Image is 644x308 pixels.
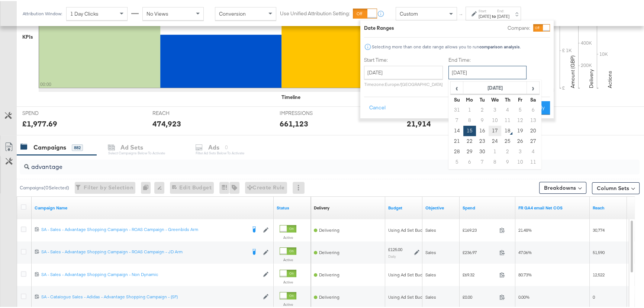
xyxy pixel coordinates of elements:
span: Delivering [319,293,339,299]
span: ↑ [458,13,465,15]
label: Active [280,234,296,239]
div: 474,923 [152,117,181,128]
td: 4 [501,104,514,114]
td: 6 [463,156,476,166]
td: 22 [463,135,476,145]
text: Actions [606,70,613,87]
span: Sales [425,226,436,232]
div: [DATE] [479,12,491,18]
td: 20 [527,125,539,135]
div: 661,123 [280,117,308,128]
text: Amount (GBP) [569,54,576,87]
span: £0.00 [463,293,496,299]
div: KPIs [22,32,33,39]
div: £125.00 [388,246,402,251]
span: Custom [400,9,418,16]
td: 30 [476,145,489,156]
span: REACH [152,109,208,116]
span: IMPRESSIONS [280,109,335,116]
td: 28 [451,145,463,156]
td: 7 [451,114,463,125]
td: 6 [527,104,539,114]
div: Campaigns ( 0 Selected) [20,183,69,190]
td: 25 [501,135,514,145]
td: 5 [514,104,527,114]
div: Attribution Window: [22,10,62,15]
div: Delivery [314,204,329,210]
th: Th [501,93,514,104]
a: SA - Sales - Advantage Shopping Campaign - ROAS Campaign - JD Arm [41,248,246,255]
button: Breakdowns [539,181,586,193]
span: 0.00% [518,293,529,299]
text: Delivery [588,68,595,87]
div: SA - Sales - Advantage Shopping Campaign - ROAS Campaign - JD Arm [41,248,246,254]
span: ‹ [451,81,463,92]
a: Reflects the ability of your Ad Campaign to achieve delivery based on ad states, schedule and bud... [314,204,329,210]
td: 7 [476,156,489,166]
td: 15 [463,125,476,135]
td: 5 [451,156,463,166]
th: [DATE] [463,81,527,93]
div: Campaigns [33,142,66,151]
div: 0 [141,181,154,193]
span: SPEND [22,109,78,116]
span: 0 [593,293,595,299]
th: We [489,93,501,104]
a: SA - Catalogue Sales - Adidas - Advantage Shopping Campaign - (SF) [41,293,259,299]
td: 9 [501,156,514,166]
td: 10 [514,156,527,166]
a: The total amount spent to date. [463,204,512,210]
td: 11 [527,156,539,166]
div: Using Ad Set Budget [388,293,429,299]
span: No Views [146,9,168,16]
td: 3 [489,104,501,114]
a: The number of people your ad was served to. [593,204,624,210]
td: 11 [501,114,514,125]
td: 1 [489,145,501,156]
td: 26 [514,135,527,145]
span: £69.32 [463,271,496,276]
th: Sa [527,93,539,104]
label: End Time: [448,55,529,62]
span: Delivering [319,248,339,254]
span: Sales [425,271,436,276]
span: 51,590 [593,248,605,254]
div: 21,914 [407,117,431,128]
div: 882 [72,143,83,150]
input: Search Campaigns by Name, ID or Objective [29,155,583,170]
span: £236.97 [463,248,496,254]
span: › [527,81,539,92]
span: 80.73% [518,271,532,276]
td: 19 [514,125,527,135]
td: 29 [463,145,476,156]
label: Use Unified Attribution Setting: [280,9,350,16]
td: 17 [489,125,501,135]
td: 18 [501,125,514,135]
div: Using Ad Set Budget [388,271,429,277]
label: Active [280,301,296,306]
td: 2 [476,104,489,114]
a: SA - Sales - Advantage Shopping Campaign - Non Dynamic [41,270,259,277]
span: 21.48% [518,226,532,232]
div: Timeline [281,93,300,100]
label: Compare: [508,23,530,31]
label: Active [280,256,296,261]
sub: Daily [388,253,396,257]
span: Delivering [319,226,339,232]
td: 31 [451,104,463,114]
label: End: [497,7,509,12]
button: Column Sets [592,181,640,193]
div: SA - Sales - Advantage Shopping Campaign - ROAS Campaign - Greenbids Arm [41,225,246,231]
td: 8 [489,156,501,166]
td: 4 [527,145,539,156]
td: 8 [463,114,476,125]
span: Conversion [219,9,246,16]
span: £169.23 [463,226,496,232]
td: 9 [476,114,489,125]
label: Start Time: [364,55,443,62]
td: 14 [451,125,463,135]
div: Selecting more than one date range allows you to run . [371,43,521,48]
div: Using Ad Set Budget [388,226,429,232]
span: Sales [425,248,436,254]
